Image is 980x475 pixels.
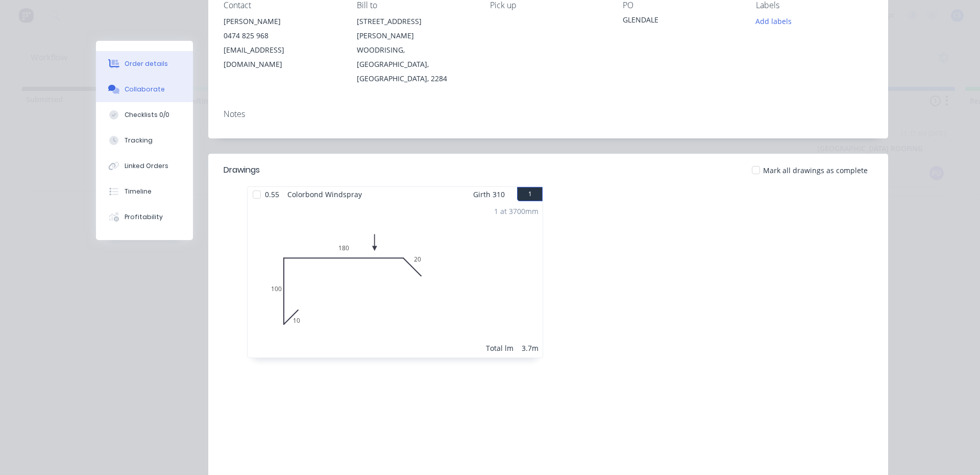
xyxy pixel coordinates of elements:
[261,187,283,202] span: 0.55
[494,206,538,217] div: 1 at 3700mm
[490,1,607,10] div: Pick up
[486,343,513,353] div: Total lm
[357,14,474,86] div: [STREET_ADDRESS][PERSON_NAME]WOODRISING, [GEOGRAPHIC_DATA], [GEOGRAPHIC_DATA], 2284
[125,212,163,222] div: Profitability
[756,1,873,10] div: Labels
[125,59,168,68] div: Order details
[224,14,340,29] div: [PERSON_NAME]
[224,109,873,119] div: Notes
[224,14,340,72] div: [PERSON_NAME]0474 825 968[EMAIL_ADDRESS][DOMAIN_NAME]
[763,165,868,176] span: Mark all drawings as complete
[224,43,340,72] div: [EMAIL_ADDRESS][DOMAIN_NAME]
[248,202,543,358] div: 010100180201 at 3700mmTotal lm3.7m
[125,187,152,196] div: Timeline
[224,164,260,176] div: Drawings
[96,153,193,179] button: Linked Orders
[357,43,474,86] div: WOODRISING, [GEOGRAPHIC_DATA], [GEOGRAPHIC_DATA], 2284
[125,161,168,171] div: Linked Orders
[96,128,193,153] button: Tracking
[750,14,797,28] button: Add labels
[357,1,474,10] div: Bill to
[224,1,340,10] div: Contact
[96,102,193,128] button: Checklists 0/0
[224,29,340,43] div: 0474 825 968
[357,14,474,43] div: [STREET_ADDRESS][PERSON_NAME]
[283,187,366,202] span: Colorbond Windspray
[125,136,153,145] div: Tracking
[96,204,193,230] button: Profitability
[522,343,538,353] div: 3.7m
[96,51,193,77] button: Order details
[125,110,169,120] div: Checklists 0/0
[96,179,193,204] button: Timeline
[125,85,165,94] div: Collaborate
[623,1,740,10] div: PO
[517,187,543,201] button: 1
[473,187,505,202] span: Girth 310
[623,14,740,29] div: GLENDALE
[96,77,193,102] button: Collaborate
